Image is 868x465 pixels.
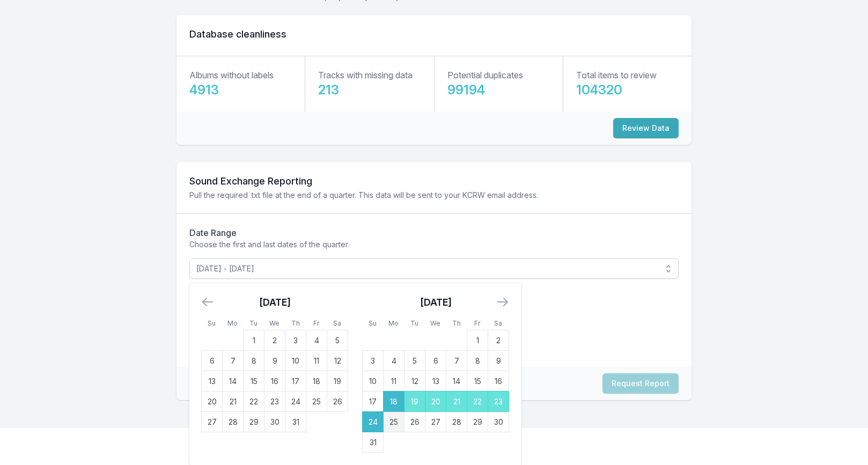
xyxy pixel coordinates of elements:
[384,392,404,412] td: Selected as start date. Monday, August 18, 2025
[244,392,264,412] td: Choose Tuesday, July 22, 2025 as your check-in date. It’s available.
[467,412,488,432] td: Choose Friday, August 29, 2025 as your check-in date. It’s available.
[196,263,657,274] span: [DATE] - [DATE]
[467,330,488,351] td: Choose Friday, August 1, 2025 as your check-in date. It’s available.
[404,412,425,432] td: Choose Tuesday, August 26, 2025 as your check-in date. It’s available.
[306,392,327,412] td: Choose Friday, July 25, 2025 as your check-in date. It’s available.
[488,351,509,371] td: Choose Saturday, August 9, 2025 as your check-in date. It’s available.
[369,319,377,327] small: Su
[384,412,404,432] td: Choose Monday, August 25, 2025 as your check-in date. It’s available.
[189,175,679,188] h2: Sound Exchange Reporting
[264,392,285,412] td: Choose Wednesday, July 23, 2025 as your check-in date. It’s available.
[244,351,264,371] td: Choose Tuesday, July 8, 2025 as your check-in date. It’s available.
[285,330,306,351] td: Choose Thursday, July 3, 2025 as your check-in date. It’s available.
[264,330,285,351] td: Choose Wednesday, July 2, 2025 as your check-in date. It’s available.
[327,330,348,351] td: Choose Saturday, July 5, 2025 as your check-in date. It’s available.
[327,392,348,412] td: Choose Saturday, July 26, 2025 as your check-in date. It’s available.
[446,392,467,412] td: Selected. Thursday, August 21, 2025
[327,371,348,392] td: Choose Saturday, July 19, 2025 as your check-in date. It’s available.
[613,118,679,138] button: Review Data
[446,371,467,392] td: Choose Thursday, August 14, 2025 as your check-in date. It’s available.
[425,351,446,371] td: Choose Wednesday, August 6, 2025 as your check-in date. It’s available.
[488,330,509,351] td: Choose Saturday, August 2, 2025 as your check-in date. It’s available.
[285,392,306,412] td: Choose Thursday, July 24, 2025 as your check-in date. It’s available.
[223,392,244,412] td: Choose Monday, July 21, 2025 as your check-in date. It’s available.
[285,412,306,432] td: Choose Thursday, July 31, 2025 as your check-in date. It’s available.
[285,371,306,392] td: Choose Thursday, July 17, 2025 as your check-in date. It’s available.
[425,392,446,412] td: Selected. Wednesday, August 20, 2025
[202,351,223,371] td: Choose Sunday, July 6, 2025 as your check-in date. It’s available.
[404,371,425,392] td: Choose Tuesday, August 12, 2025 as your check-in date. It’s available.
[446,351,467,371] td: Choose Thursday, August 7, 2025 as your check-in date. It’s available.
[430,319,440,327] small: We
[259,297,291,308] strong: [DATE]
[363,371,384,392] td: Choose Sunday, August 10, 2025 as your check-in date. It’s available.
[384,371,404,392] td: Choose Monday, August 11, 2025 as your check-in date. It’s available.
[313,319,319,327] small: Fr
[201,296,214,308] button: Move backward to switch to the previous month.
[333,319,341,327] small: Sa
[189,283,521,465] div: Calendar
[189,190,679,201] p: Pull the required .txt file at the end of a quarter. This data will be sent to your KCRW email ad...
[404,351,425,371] td: Choose Tuesday, August 5, 2025 as your check-in date. It’s available.
[467,371,488,392] td: Choose Friday, August 15, 2025 as your check-in date. It’s available.
[327,351,348,371] td: Choose Saturday, July 12, 2025 as your check-in date. It’s available.
[208,319,216,327] small: Su
[202,371,223,392] td: Choose Sunday, July 13, 2025 as your check-in date. It’s available.
[227,319,238,327] small: Mo
[420,297,452,308] strong: [DATE]
[244,371,264,392] td: Choose Tuesday, July 15, 2025 as your check-in date. It’s available.
[291,319,300,327] small: Th
[318,69,413,82] p: Tracks with missing data
[244,412,264,432] td: Choose Tuesday, July 29, 2025 as your check-in date. It’s available.
[494,319,502,327] small: Sa
[425,412,446,432] td: Choose Wednesday, August 27, 2025 as your check-in date. It’s available.
[474,319,480,327] small: Fr
[249,319,258,327] small: Tu
[189,226,679,239] h2: Date Range
[223,371,244,392] td: Choose Monday, July 14, 2025 as your check-in date. It’s available.
[452,319,461,327] small: Th
[576,82,622,98] big: 104320
[388,319,399,327] small: Mo
[410,319,418,327] small: Tu
[223,351,244,371] td: Choose Monday, July 7, 2025 as your check-in date. It’s available.
[488,371,509,392] td: Choose Saturday, August 16, 2025 as your check-in date. It’s available.
[318,82,339,98] big: 213
[446,412,467,432] td: Choose Thursday, August 28, 2025 as your check-in date. It’s available.
[306,351,327,371] td: Choose Friday, July 11, 2025 as your check-in date. It’s available.
[264,412,285,432] td: Choose Wednesday, July 30, 2025 as your check-in date. It’s available.
[285,351,306,371] td: Choose Thursday, July 10, 2025 as your check-in date. It’s available.
[467,351,488,371] td: Choose Friday, August 8, 2025 as your check-in date. It’s available.
[202,412,223,432] td: Choose Sunday, July 27, 2025 as your check-in date. It’s available.
[189,239,679,250] p: Choose the first and last dates of the quarter.
[189,82,219,98] big: 4913
[363,412,384,432] td: Selected as end date. Sunday, August 24, 2025
[363,351,384,371] td: Choose Sunday, August 3, 2025 as your check-in date. It’s available.
[189,69,274,82] p: Albums without labels
[202,392,223,412] td: Choose Sunday, July 20, 2025 as your check-in date. It’s available.
[363,432,384,453] td: Choose Sunday, August 31, 2025 as your check-in date. It’s available.
[447,82,485,98] big: 99194
[576,69,657,82] p: Total items to review
[496,296,509,308] button: Move forward to switch to the next month.
[363,392,384,412] td: Choose Sunday, August 17, 2025 as your check-in date. It’s available.
[306,330,327,351] td: Choose Friday, July 4, 2025 as your check-in date. It’s available.
[189,28,679,41] h2: Database cleanliness
[488,392,509,412] td: Selected. Saturday, August 23, 2025
[244,330,264,351] td: Choose Tuesday, July 1, 2025 as your check-in date. It’s available.
[269,319,279,327] small: We
[488,412,509,432] td: Choose Saturday, August 30, 2025 as your check-in date. It’s available.
[384,351,404,371] td: Choose Monday, August 4, 2025 as your check-in date. It’s available.
[447,69,523,82] p: Potential duplicates
[223,412,244,432] td: Choose Monday, July 28, 2025 as your check-in date. It’s available.
[467,392,488,412] td: Selected. Friday, August 22, 2025
[189,259,679,279] button: [DATE] - [DATE]
[404,392,425,412] td: Selected. Tuesday, August 19, 2025
[306,371,327,392] td: Choose Friday, July 18, 2025 as your check-in date. It’s available.
[602,373,679,394] button: Request Report
[264,351,285,371] td: Choose Wednesday, July 9, 2025 as your check-in date. It’s available.
[425,371,446,392] td: Choose Wednesday, August 13, 2025 as your check-in date. It’s available.
[264,371,285,392] td: Choose Wednesday, July 16, 2025 as your check-in date. It’s available.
